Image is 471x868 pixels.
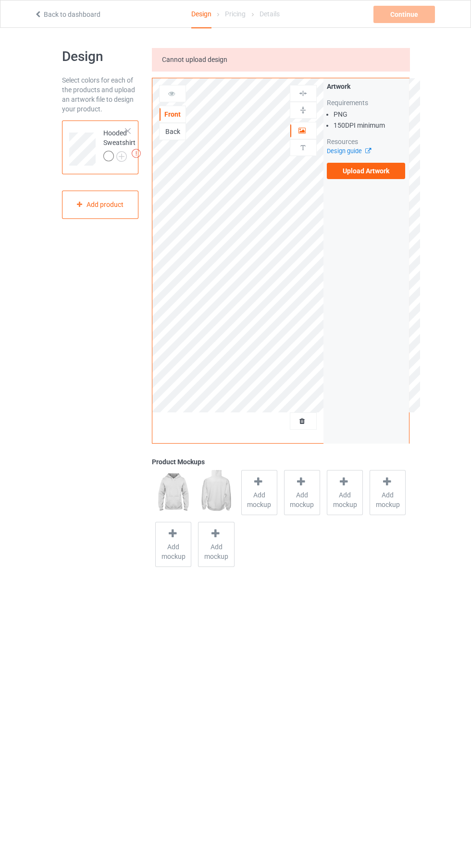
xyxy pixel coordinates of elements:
div: Add mockup [327,470,363,515]
span: Add mockup [285,490,320,509]
span: Cannot upload design [162,56,227,63]
div: Artwork [327,82,406,91]
div: Back [160,127,186,136]
div: Add product [62,191,139,219]
div: Add mockup [198,522,234,567]
span: Add mockup [198,542,234,561]
div: Add mockup [370,470,406,515]
img: svg%3E%0A [298,143,308,152]
li: PNG [334,109,406,119]
label: Upload Artwork [327,163,406,179]
img: regular.jpg [198,470,234,515]
div: Hooded Sweatshirt [62,121,139,174]
span: Add mockup [156,542,191,561]
a: Back to dashboard [34,11,100,18]
a: Design guide [327,147,371,155]
div: Pricing [225,0,246,27]
div: Requirements [327,98,406,108]
div: Add mockup [241,470,277,515]
div: Resources [327,137,406,146]
h1: Design [62,48,139,65]
div: Add mockup [155,522,191,567]
div: Hooded Sweatshirt [103,128,136,161]
img: regular.jpg [155,470,191,515]
img: exclamation icon [132,149,141,158]
div: Front [160,109,186,119]
li: 150 DPI minimum [334,121,406,130]
div: Product Mockups [152,457,409,467]
img: svg%3E%0A [298,106,308,115]
div: Design [191,0,211,28]
div: Details [260,0,280,27]
img: svg%3E%0A [298,89,308,98]
div: Add mockup [284,470,320,515]
span: Add mockup [242,490,277,509]
span: Add mockup [370,490,405,509]
div: Select colors for each of the products and upload an artwork file to design your product. [62,75,139,114]
img: svg+xml;base64,PD94bWwgdmVyc2lvbj0iMS4wIiBlbmNvZGluZz0iVVRGLTgiPz4KPHN2ZyB3aWR0aD0iMjJweCIgaGVpZ2... [116,151,127,162]
span: Add mockup [327,490,362,509]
